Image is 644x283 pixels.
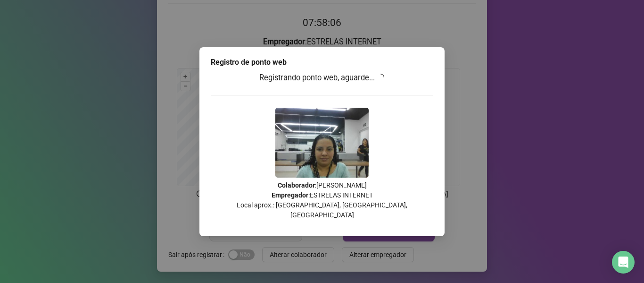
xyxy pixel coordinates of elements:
[211,72,433,84] h3: Registrando ponto web, aguarde...
[278,181,315,189] strong: Colaborador
[211,57,433,68] div: Registro de ponto web
[275,108,369,178] img: 9k=
[612,251,635,274] div: Open Intercom Messenger
[272,191,308,199] strong: Empregador
[376,73,386,83] span: loading
[211,180,433,220] p: : [PERSON_NAME] : ESTRELAS INTERNET Local aprox.: [GEOGRAPHIC_DATA], [GEOGRAPHIC_DATA], [GEOGRAPH...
